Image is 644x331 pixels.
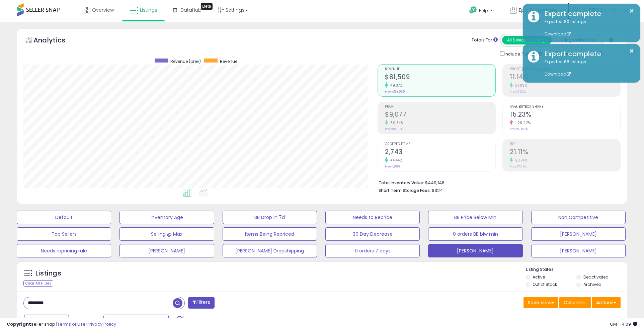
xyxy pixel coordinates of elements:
a: Privacy Policy [87,321,116,327]
div: Include Returns [495,50,550,58]
div: Export complete [540,9,635,19]
button: Actions [592,297,621,308]
button: [PERSON_NAME] Dropshipping [223,244,317,257]
button: × [629,7,634,15]
small: Prev: $5,019 [385,127,402,131]
button: [PERSON_NAME] [119,244,214,257]
span: Avg. Buybox Share [510,105,620,109]
button: [PERSON_NAME] [428,244,522,257]
a: Download [545,31,571,37]
small: 23.74% [513,158,527,163]
span: Listings [140,7,157,13]
small: Prev: $54,569 [385,90,405,94]
button: Default [17,211,111,224]
h2: 21.11% [510,148,620,157]
div: seller snap | | [7,321,116,328]
div: Export complete [540,49,635,59]
h2: $81,509 [385,73,495,82]
button: Top Sellers [17,227,111,241]
button: Inventory Age [119,211,214,224]
button: 30 Day Decrease [325,227,420,241]
span: DataHub [180,7,202,13]
h2: 11.14% [510,73,620,82]
button: Needs repricing rule [17,244,111,257]
a: Help [464,1,499,22]
strong: Copyright [7,321,31,327]
h5: Listings [35,269,61,278]
li: $449,146 [379,178,616,186]
a: Download [545,71,571,77]
span: Overview [92,7,114,13]
h2: 2,743 [385,148,495,157]
span: Profit [385,105,495,109]
div: Tooltip anchor [201,3,213,10]
b: Total Inventory Value: [379,180,424,186]
button: [PERSON_NAME] [531,227,626,241]
button: 0 orders 7 days [325,244,420,257]
div: Totals For [472,37,498,43]
span: ROI [510,142,620,146]
span: Epic Proportions [519,7,558,13]
button: Needs to Reprice [325,211,420,224]
button: All Selected Listings [502,36,552,44]
h2: 15.23% [510,111,620,120]
h5: Analytics [33,35,78,46]
small: Prev: 17.06% [510,164,527,169]
i: Get Help [469,6,477,14]
span: $324 [432,187,443,194]
span: Ordered Items [385,142,495,146]
label: Archived [583,282,601,287]
small: 80.84% [388,120,403,125]
button: × [629,47,634,55]
span: Columns [564,299,585,306]
a: Terms of Use [57,321,86,327]
span: 2025-08-13 14:09 GMT [610,321,637,327]
button: Filters [188,297,214,309]
span: Revenue [220,59,237,64]
p: Listing States: [526,266,627,273]
button: Selling @ Max [119,227,214,241]
button: 0 orders BB blw min [428,227,522,241]
small: Prev: 19.09% [510,127,528,131]
small: 21.09% [513,83,527,88]
small: 49.37% [388,83,402,88]
label: Active [533,274,545,280]
span: Help [479,8,488,13]
div: Exported 66 listings. [540,59,635,78]
small: -20.22% [513,120,531,125]
button: [PERSON_NAME] [531,244,626,257]
button: Save View [524,297,558,308]
div: Exported 80 listings. [540,19,635,37]
label: Out of Stock [533,282,557,287]
button: Columns [559,297,591,308]
button: Items Being Repriced [223,227,317,241]
span: Revenue (prev) [170,59,201,64]
b: Short Term Storage Fees: [379,188,431,193]
button: Non Competitive [531,211,626,224]
h2: $9,077 [385,111,495,120]
div: Clear All Filters [23,280,53,287]
button: BB Price Below Min [428,211,522,224]
span: Profit [PERSON_NAME] [510,68,620,71]
span: Revenue [385,68,495,71]
label: Deactivated [583,274,609,280]
small: Prev: 9.20% [510,90,526,94]
small: 44.44% [388,158,402,163]
button: BB Drop in 7d [223,211,317,224]
small: Prev: 1,899 [385,164,400,169]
